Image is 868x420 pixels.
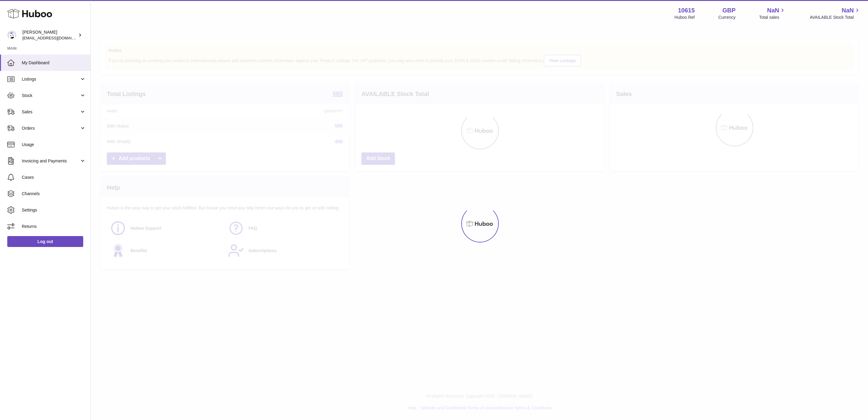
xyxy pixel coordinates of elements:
span: Settings [22,207,86,213]
strong: GBP [722,6,735,15]
a: NaN Total sales [759,6,786,20]
div: [PERSON_NAME] [22,29,77,41]
a: Log out [7,236,83,247]
span: Returns [22,224,86,229]
span: Sales [22,109,80,115]
strong: 10615 [678,6,695,15]
span: Orders [22,125,80,131]
span: Invoicing and Payments [22,158,80,164]
div: Huboo Ref [675,15,695,20]
a: NaN AVAILABLE Stock Total [810,6,861,20]
span: AVAILABLE Stock Total [810,15,861,20]
div: Currency [718,15,736,20]
span: NaN [842,6,854,15]
span: Stock [22,93,80,98]
span: My Dashboard [22,60,86,66]
span: Total sales [759,15,786,20]
span: Listings [22,76,80,82]
span: Cases [22,175,86,180]
span: [EMAIL_ADDRESS][DOMAIN_NAME] [22,35,89,40]
span: Channels [22,191,86,197]
span: NaN [767,6,779,15]
img: internalAdmin-10615@internal.huboo.com [7,31,16,40]
span: Usage [22,142,86,148]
